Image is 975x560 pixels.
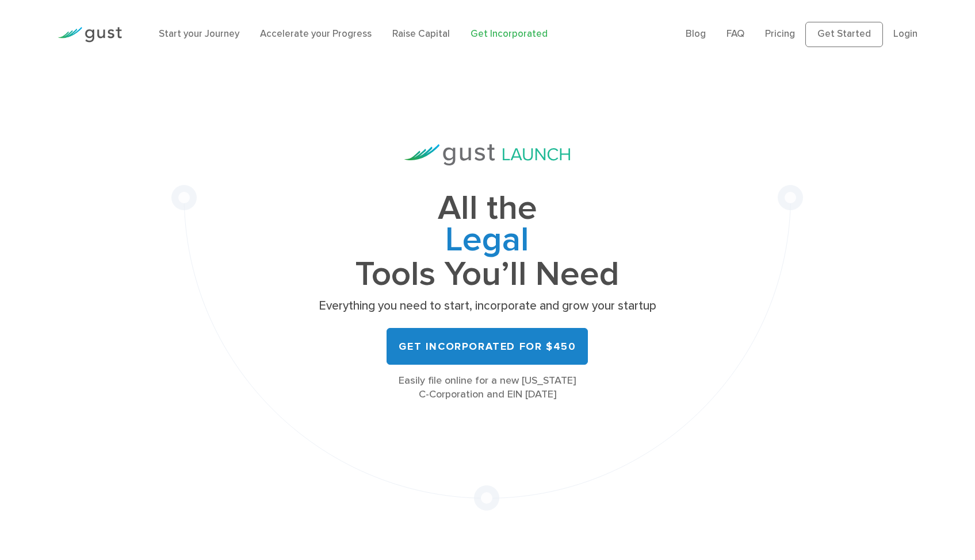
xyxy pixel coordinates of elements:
[471,28,548,40] a: Get Incorporated
[805,22,883,47] a: Get Started
[315,193,660,290] h1: All the Tools You’ll Need
[893,28,917,40] a: Login
[315,374,660,401] div: Easily file online for a new [US_STATE] C-Corporation and EIN [DATE]
[159,28,239,40] a: Start your Journey
[765,28,795,40] a: Pricing
[315,225,660,259] span: Legal
[686,28,706,40] a: Blog
[315,298,660,314] p: Everything you need to start, incorporate and grow your startup
[260,28,372,40] a: Accelerate your Progress
[727,28,744,40] a: FAQ
[387,328,588,365] a: Get Incorporated for $450
[392,28,450,40] a: Raise Capital
[404,144,570,165] img: Gust Launch Logo
[58,27,122,43] img: Gust Logo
